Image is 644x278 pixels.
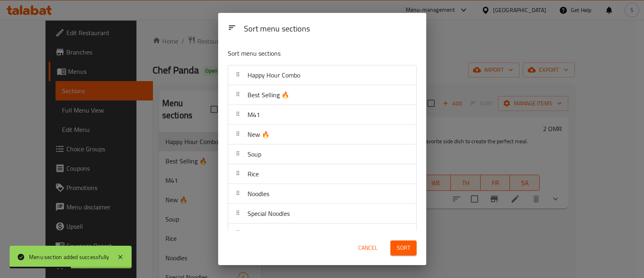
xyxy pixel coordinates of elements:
div: Soup [228,144,416,164]
div: Chicken [228,224,416,243]
div: M41 [228,105,416,125]
div: Noodles [228,184,416,204]
span: Happy Hour Combo [248,69,300,81]
span: Soup [248,148,261,160]
p: Sort menu sections [228,48,378,59]
span: Rice [248,168,259,180]
span: Noodles [248,188,269,200]
div: Best Selling 🔥 [228,85,416,105]
div: Menu section added successfully [29,253,109,261]
span: New 🔥 [248,128,270,140]
span: M41 [248,109,260,121]
span: Sort [397,243,410,253]
div: Rice [228,164,416,184]
span: Chicken [248,227,269,239]
div: New 🔥 [228,125,416,144]
button: Sort [390,240,417,255]
span: Special Noodles [248,207,290,219]
div: Happy Hour Combo [228,65,416,85]
div: Special Noodles [228,204,416,224]
span: Cancel [358,243,378,253]
div: Sort menu sections [241,20,420,38]
button: Cancel [355,240,381,255]
span: Best Selling 🔥 [248,89,289,101]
